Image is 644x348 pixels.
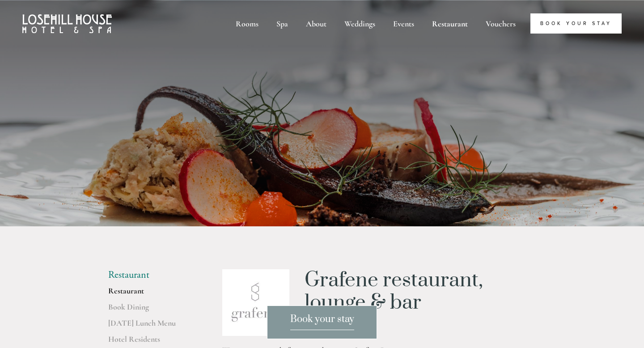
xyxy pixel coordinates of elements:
div: Events [385,13,422,34]
a: Vouchers [478,13,524,34]
li: Restaurant [108,269,194,281]
div: Weddings [336,13,383,34]
img: Losehill House [22,14,112,33]
a: Book Your Stay [530,13,622,34]
a: Book your stay [267,306,377,339]
div: Restaurant [424,13,476,34]
a: Book Dining [108,302,194,318]
div: About [298,13,335,34]
div: Spa [268,13,296,34]
a: Restaurant [108,286,194,302]
span: Book your stay [290,313,354,330]
img: grafene.jpg [222,269,289,336]
h1: Grafene restaurant, lounge & bar [305,269,536,314]
div: Rooms [228,13,267,34]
